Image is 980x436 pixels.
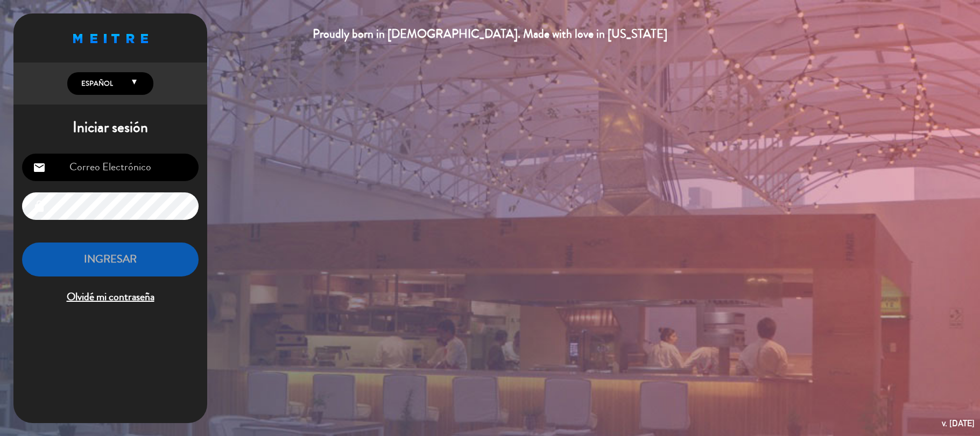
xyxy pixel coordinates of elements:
[22,288,199,306] span: Olvidé mi contraseña
[22,154,199,181] input: Correo Electrónico
[22,243,199,276] button: INGRESAR
[33,161,46,174] i: email
[79,78,113,89] span: Español
[13,119,207,137] h1: Iniciar sesión
[942,416,975,431] div: v. [DATE]
[33,200,46,213] i: lock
